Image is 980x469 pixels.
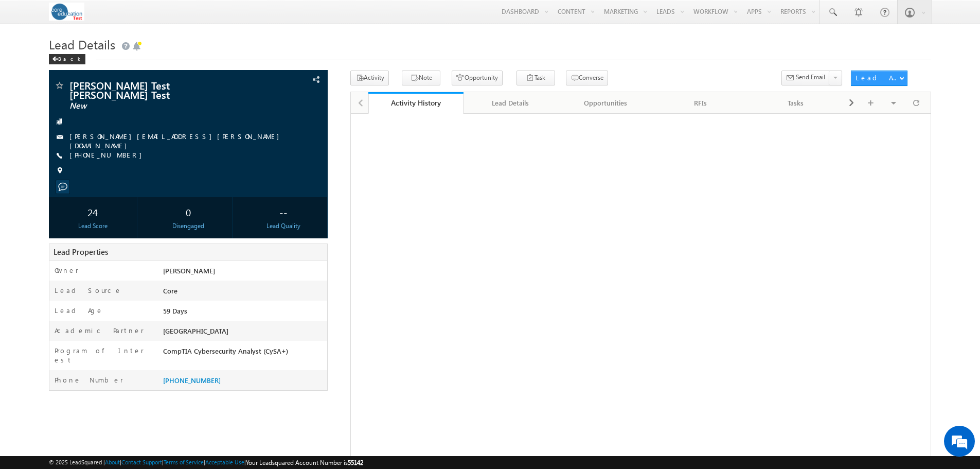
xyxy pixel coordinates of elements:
div: 0 [147,202,229,221]
div: CompTIA Cybersecurity Analyst (CySA+) [161,346,327,360]
div: Activity History [376,98,456,108]
label: Owner [55,266,79,275]
img: Custom Logo [49,3,84,21]
div: Tasks [757,97,834,109]
a: [PHONE_NUMBER] [69,150,147,159]
span: [PERSON_NAME] Test [PERSON_NAME] Test [69,80,244,99]
a: [PHONE_NUMBER] [163,376,221,385]
a: Back [49,54,91,62]
button: Task [516,71,555,85]
div: Lead Score [51,221,134,231]
a: Terms of Service [164,459,204,465]
span: Lead Details [49,36,115,53]
div: RFIs [662,97,740,109]
div: 59 Days [161,306,327,320]
a: About [105,459,120,465]
button: Send Email [781,71,830,85]
button: Opportunity [452,71,503,85]
span: © 2025 LeadSquared | | | | | [49,458,363,467]
a: Contact Support [121,459,162,465]
label: Program of Interest [55,346,150,364]
div: -- [242,202,325,221]
button: Converse [566,71,608,85]
a: Activity History [368,92,464,114]
a: Lead Details [464,92,559,114]
div: [GEOGRAPHIC_DATA] [161,326,327,340]
span: 55142 [348,459,363,466]
div: Lead Details [472,97,549,109]
button: Note [402,71,440,85]
div: 24 [51,202,134,221]
button: Lead Actions [851,71,907,86]
label: Phone Number [55,375,123,385]
div: Opportunities [567,97,645,109]
a: RFIs [654,92,749,114]
span: Your Leadsquared Account Number is [246,459,363,466]
label: Lead Source [55,286,122,295]
button: Activity [350,71,389,85]
label: Academic Partner [55,326,144,335]
div: Core [161,286,327,300]
div: Back [49,54,85,64]
span: [PERSON_NAME] [163,266,215,275]
a: Tasks [749,92,844,114]
label: Lead Age [55,306,103,315]
div: Lead Actions [856,73,899,82]
a: [PERSON_NAME][EMAIL_ADDRESS][PERSON_NAME][DOMAIN_NAME] [69,132,284,150]
a: Acceptable Use [205,459,244,465]
span: New [69,101,244,111]
a: Opportunities [559,92,654,114]
span: Lead Properties [54,247,108,257]
span: Send Email [796,73,825,82]
div: Lead Quality [242,221,325,231]
div: Disengaged [147,221,229,231]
